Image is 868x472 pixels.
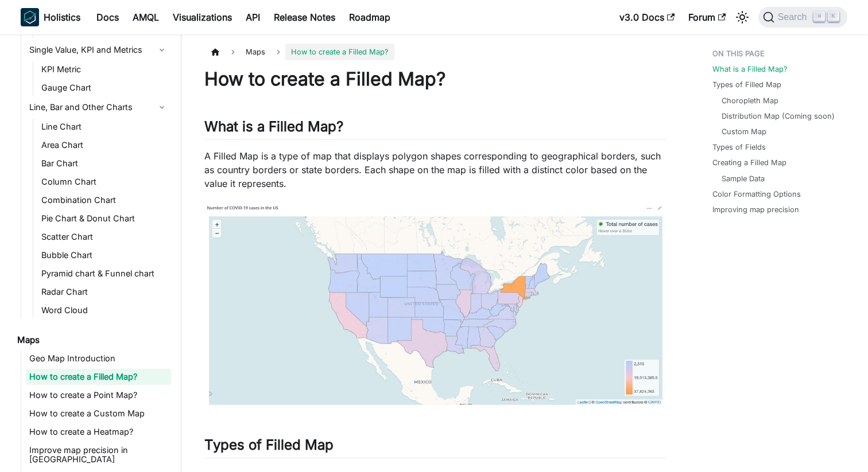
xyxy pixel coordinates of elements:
a: KPI Metric [38,61,171,77]
a: Scatter Chart [38,229,171,245]
a: Column Chart [38,174,171,190]
h1: How to create a Filled Map? [204,68,666,91]
a: HolisticsHolistics [21,8,80,26]
a: How to create a Custom Map [26,405,171,422]
a: Distribution Map (Coming soon) [722,111,835,122]
button: Search (Command+K) [758,7,847,28]
a: Home page [204,44,226,60]
a: Choropleth Map [722,95,778,106]
a: How to create a Heatmap? [26,424,171,440]
a: Improve map precision in [GEOGRAPHIC_DATA] [26,442,171,467]
span: How to create a Filled Map? [285,44,394,60]
h2: What is a Filled Map? [204,118,666,140]
a: Roadmap [342,8,397,26]
img: Holistics [21,8,39,26]
a: Color Formatting Options [712,189,801,200]
a: API [239,8,267,26]
a: Radar Chart [38,284,171,300]
a: Maps [14,332,171,348]
a: How to create a Filled Map? [26,369,171,385]
a: Word Cloud [38,302,171,318]
a: Area Chart [38,137,171,153]
a: Pie Chart & Donut Chart [38,210,171,227]
h2: Types of Filled Map [204,436,666,458]
button: Switch between dark and light mode (currently light mode) [733,8,751,26]
p: A Filled Map is a type of map that displays polygon shapes corresponding to geographical borders,... [204,149,666,190]
a: Geo Map Introduction [26,350,171,366]
a: Forum [681,8,733,26]
a: Line, Bar and Other Charts [26,98,171,116]
a: Docs [90,8,126,26]
a: AMQL [126,8,166,26]
a: Line Chart [38,119,171,135]
a: Sample Data [722,173,765,184]
kbd: K [828,11,839,22]
a: Release Notes [267,8,342,26]
a: Types of Fields [712,142,766,153]
a: Gauge Chart [38,80,171,96]
kbd: ⌘ [813,11,825,22]
b: Holistics [44,10,80,24]
a: Pyramid chart & Funnel chart [38,266,171,282]
a: v3.0 Docs [613,8,681,26]
nav: Breadcrumbs [204,44,666,60]
a: Types of Filled Map [712,79,781,90]
a: How to create a Point Map? [26,387,171,403]
nav: Docs sidebar [9,34,181,472]
a: Bar Chart [38,155,171,171]
a: Custom Map [722,126,766,137]
a: Creating a Filled Map [712,157,786,168]
img: Number of COVID-19 cases in the US - Data source: The New York Times [204,202,666,405]
a: Combination Chart [38,192,171,208]
span: Maps [240,44,271,60]
a: Visualizations [166,8,239,26]
a: Improving map precision [712,204,799,215]
span: Search [774,12,814,22]
a: Single Value, KPI and Metrics [26,41,171,59]
a: What is a Filled Map? [712,64,788,75]
a: Bubble Chart [38,247,171,263]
